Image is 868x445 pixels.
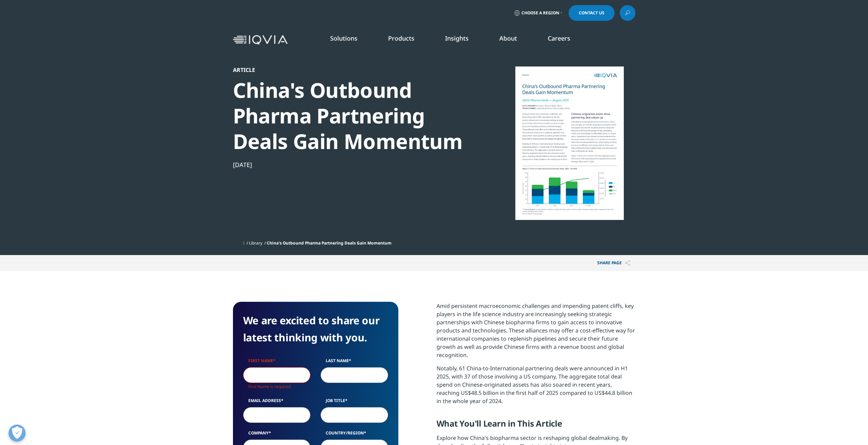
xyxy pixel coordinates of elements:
nav: Primary [290,24,635,56]
label: Job Title [321,398,388,407]
p: Share PAGE [592,255,635,271]
a: Solutions [330,34,357,42]
span: First Name is required. [248,384,292,389]
label: Company [243,430,311,440]
button: 打开偏好 [9,425,26,442]
span: China's Outbound Pharma Partnering Deals Gain Momentum [267,240,392,246]
button: Share PAGEShare PAGE [592,255,635,271]
h5: What You'll Learn in This Article [437,418,635,434]
a: Contact Us [569,5,615,21]
img: IQVIA Healthcare Information Technology and Pharma Clinical Research Company [233,35,288,45]
label: Email Address [243,398,311,407]
span: Contact Us [579,11,604,15]
a: Insights [445,34,469,42]
div: China's Outbound Pharma Partnering Deals Gain Momentum [233,77,467,154]
a: Products [388,34,414,42]
p: Amid persistent macroeconomic challenges and impending patent cliffs, key players in the life sci... [437,302,635,364]
a: Careers [548,34,570,42]
a: Library [249,240,262,246]
p: Notably, 61 China-to-International partnering deals were announced in H1 2025, with 37 of those i... [437,364,635,410]
span: Choose a Region [521,10,559,16]
label: Last Name [321,358,388,367]
h4: We are excited to share our latest thinking with you. [243,312,388,346]
div: Article [233,66,467,73]
label: First Name [243,358,311,367]
label: Country/Region [321,430,388,440]
a: About [499,34,517,42]
div: [DATE] [233,161,467,169]
img: Share PAGE [625,260,630,266]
